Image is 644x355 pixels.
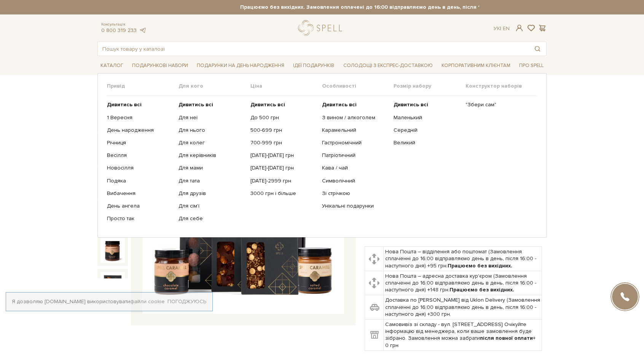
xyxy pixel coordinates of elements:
[107,215,173,222] a: Просто так
[450,286,514,293] b: Працюємо без вихідних.
[438,59,513,72] a: Корпоративним клієнтам
[298,20,346,36] a: logo
[179,139,244,146] a: Для колег
[107,165,173,171] a: Новосілля
[179,177,244,184] a: Для тата
[100,272,125,296] img: Подарунок Шоколадна фантазія
[100,238,125,262] img: Подарунок Шоколадна фантазія
[107,101,173,108] a: Дивитись всі
[250,190,316,197] a: 3000 грн і більше
[107,152,173,159] a: Весілля
[529,42,546,56] button: Пошук товару у каталозі
[250,101,316,108] a: Дивитись всі
[129,60,191,72] span: Подарункові набори
[322,101,357,108] b: Дивитись всі
[250,114,316,121] a: До 500 грн
[322,114,388,121] a: З вином / алкоголем
[448,262,512,269] b: Працюємо без вихідних.
[383,247,542,271] td: Нова Пошта – відділення або поштомат (Замовлення сплаченні до 16:00 відправляємо день в день, піс...
[290,60,337,72] span: Ідеї подарунків
[322,139,388,146] a: Гастрономічний
[98,42,529,56] input: Пошук товару у каталозі
[250,165,316,171] a: [DATE]-[DATE] грн
[101,27,137,34] a: 0 800 319 233
[167,298,206,305] a: Погоджуюсь
[494,25,510,32] div: Ук
[383,271,542,295] td: Нова Пошта – адресна доставка кур'єром (Замовлення сплаченні до 16:00 відправляємо день в день, п...
[322,83,394,90] span: Особливості
[130,298,165,305] a: файли cookie
[179,101,213,108] b: Дивитись всі
[465,101,531,108] a: "Збери сам"
[250,139,316,146] a: 700-999 грн
[322,101,388,108] a: Дивитись всі
[107,203,173,209] a: День ангела
[480,335,533,341] b: після повної оплати
[383,295,542,320] td: Доставка по [PERSON_NAME] від Uklon Delivery (Замовлення сплаченні до 16:00 відправляємо день в д...
[179,215,244,222] a: Для себе
[107,139,173,146] a: Річниця
[165,4,614,11] strong: Працюємо без вихідних. Замовлення оплачені до 16:00 відправляємо день в день, після 16:00 - насту...
[250,152,316,159] a: [DATE]-[DATE] грн
[179,83,250,90] span: Для кого
[250,127,316,134] a: 500-699 грн
[516,60,547,72] span: Про Spell
[250,101,285,108] b: Дивитись всі
[394,101,459,108] a: Дивитись всі
[394,127,459,134] a: Середній
[97,73,547,237] div: Каталог
[107,83,179,90] span: Привід
[107,114,173,121] a: 1 Вересня
[340,59,436,72] a: Солодощі з експрес-доставкою
[394,101,428,108] b: Дивитись всі
[394,83,465,90] span: Розмір набору
[250,83,322,90] span: Ціна
[322,152,388,159] a: Патріотичний
[322,127,388,134] a: Карамельний
[500,25,501,32] span: |
[107,190,173,197] a: Вибачення
[322,177,388,184] a: Символічний
[179,152,244,159] a: Для керівників
[250,177,316,184] a: [DATE]-2999 грн
[322,203,388,209] a: Унікальні подарунки
[394,114,459,121] a: Маленький
[179,101,244,108] a: Дивитись всі
[179,203,244,209] a: Для сім'ї
[107,127,173,134] a: День народження
[107,177,173,184] a: Подяка
[6,298,212,305] div: Я дозволяю [DOMAIN_NAME] використовувати
[465,83,537,90] span: Конструктор наборів
[101,22,146,27] span: Консультація:
[194,60,287,72] span: Подарунки на День народження
[139,27,146,34] a: telegram
[179,190,244,197] a: Для друзів
[503,25,510,32] a: En
[179,127,244,134] a: Для нього
[179,114,244,121] a: Для неї
[322,190,388,197] a: Зі стрічкою
[322,165,388,171] a: Кава / чай
[394,139,459,146] a: Великий
[97,60,126,72] span: Каталог
[383,320,542,351] td: Самовивіз зі складу - вул. [STREET_ADDRESS] Очікуйте інформацію від менеджера, коли ваше замовлен...
[179,165,244,171] a: Для мами
[107,101,142,108] b: Дивитись всі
